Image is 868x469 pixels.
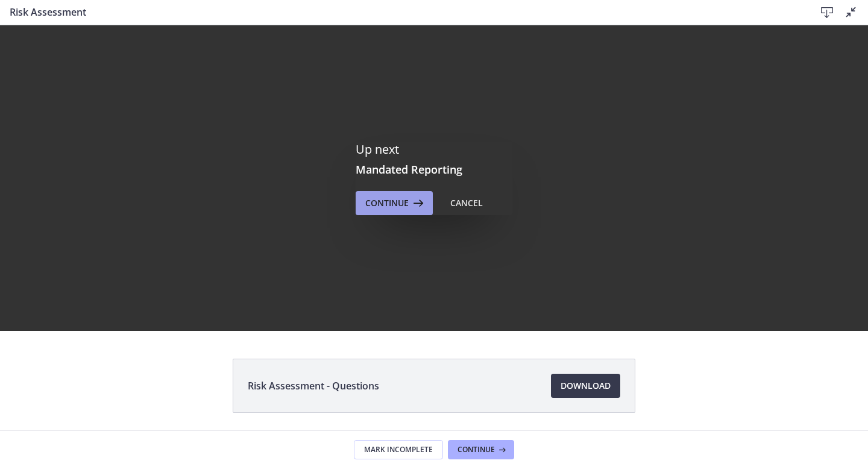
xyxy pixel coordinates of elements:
div: Cancel [450,196,483,210]
h3: Mandated Reporting [356,162,512,177]
span: Risk Assessment - Questions [248,379,379,393]
h3: Risk Assessment [10,5,796,19]
button: Mark Incomplete [354,440,443,459]
button: Cancel [441,191,492,215]
span: Download [561,379,611,393]
span: Mark Incomplete [364,445,433,455]
button: Continue [448,440,514,459]
span: Continue [458,445,495,455]
p: Up next [356,142,512,157]
button: Continue [356,191,433,215]
a: Download [551,374,620,398]
span: Continue [365,196,409,210]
